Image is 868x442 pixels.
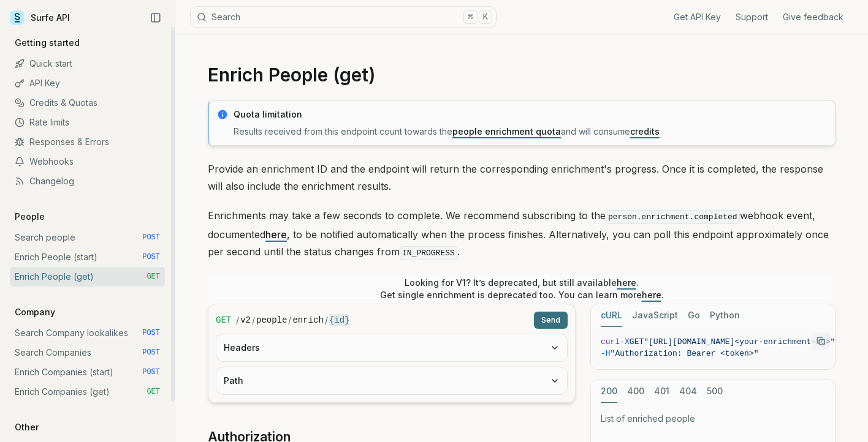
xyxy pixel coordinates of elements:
span: / [252,314,255,326]
p: List of enriched people [601,413,825,425]
span: GET [216,314,231,326]
a: Surfe API [10,9,70,27]
span: POST [142,367,160,377]
span: / [325,314,328,326]
button: JavaScript [632,304,678,327]
button: Go [688,304,700,327]
p: Enrichments may take a few seconds to complete. We recommend subscribing to the webhook event, do... [208,207,836,262]
kbd: ⌘ [463,10,477,24]
code: IN_PROGRESS [400,246,457,260]
a: here [617,277,636,288]
button: cURL [601,304,622,327]
a: Search people POST [10,228,165,247]
span: GET [147,387,160,397]
a: people enrichment quota [452,126,561,137]
button: Copy Text [812,332,830,350]
span: GET [630,337,644,346]
a: Search Company lookalikes POST [10,323,165,343]
p: Results received from this endpoint count towards the and will consume [234,125,828,138]
a: Webhooks [10,152,165,171]
span: / [236,314,239,326]
button: 400 [627,380,644,403]
a: Quick start [10,54,165,73]
button: 500 [707,380,723,403]
button: Headers [216,334,567,361]
a: here [642,290,661,300]
span: / [288,314,291,326]
span: curl [601,337,620,346]
a: Rate limits [10,113,165,132]
code: person.enrichment.completed [606,210,740,224]
a: Support [736,11,768,23]
h1: Enrich People (get) [208,64,836,86]
p: Getting started [10,37,85,49]
span: "[URL][DOMAIN_NAME]<your-enrichment-id>" [644,337,835,346]
button: Search⌘K [190,6,497,28]
button: Send [534,312,568,329]
span: -X [620,337,630,346]
button: Python [710,304,740,327]
p: Provide an enrichment ID and the endpoint will return the corresponding enrichment's progress. On... [208,160,836,195]
button: 200 [601,380,617,403]
kbd: K [479,10,492,24]
span: POST [142,233,160,242]
span: POST [142,252,160,262]
span: GET [147,272,160,282]
span: -H [601,349,611,358]
span: POST [142,328,160,338]
a: API Key [10,73,165,93]
span: "Authorization: Bearer <token>" [611,349,759,358]
button: 404 [679,380,697,403]
code: enrich [292,314,323,326]
span: POST [142,348,160,358]
a: Changelog [10,171,165,191]
p: Other [10,421,44,433]
a: Get API Key [674,11,721,23]
p: Looking for V1? It’s deprecated, but still available . Get single enrichment is deprecated too. Y... [380,277,664,301]
a: Search Companies POST [10,343,165,362]
a: Credits & Quotas [10,93,165,113]
a: here [265,228,287,241]
code: {id} [329,314,350,326]
button: Path [216,367,567,394]
p: Quota limitation [234,108,828,121]
button: 401 [654,380,669,403]
p: People [10,211,50,223]
a: Give feedback [783,11,843,23]
a: Enrich People (start) POST [10,247,165,267]
a: Enrich Companies (start) POST [10,362,165,382]
p: Company [10,306,60,318]
a: Responses & Errors [10,132,165,152]
a: Enrich Companies (get) GET [10,382,165,402]
code: v2 [240,314,251,326]
a: credits [630,126,660,137]
code: people [256,314,287,326]
a: Enrich People (get) GET [10,267,165,287]
button: Collapse Sidebar [147,9,165,27]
